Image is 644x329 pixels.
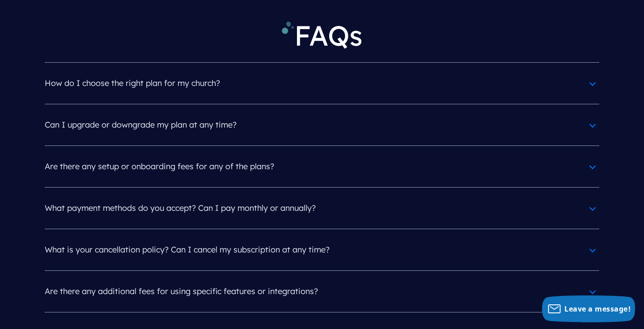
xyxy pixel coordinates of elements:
[542,295,635,322] button: Leave a message!
[45,113,599,137] h4: Can I upgrade or downgrade my plan at any time?
[564,304,631,314] span: Leave a message!
[45,238,599,261] h4: What is your cancellation policy? Can I cancel my subscription at any time?
[45,72,599,95] h4: How do I choose the right plan for my church?
[45,12,599,62] h2: FAQs
[45,197,599,220] h4: What payment methods do you accept? Can I pay monthly or annually?
[45,280,599,303] h4: Are there any additional fees for using specific features or integrations?
[45,155,599,178] h4: Are there any setup or onboarding fees for any of the plans?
